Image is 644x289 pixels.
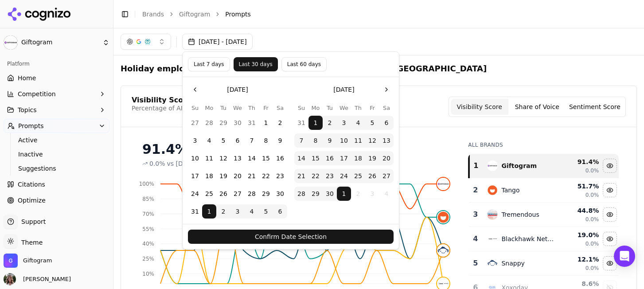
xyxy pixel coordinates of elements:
[379,82,394,97] button: Go to the Next Month
[202,133,216,148] button: Monday, August 4th, 2025
[142,11,164,18] a: Brands
[308,133,323,148] button: Monday, September 8th, 2025, selected
[473,160,478,171] div: 1
[337,104,351,112] th: Wednesday
[603,159,617,173] button: Hide giftogram data
[259,204,273,219] button: Friday, September 5th, 2025, selected
[245,133,259,148] button: Thursday, August 7th, 2025
[4,273,16,285] img: Valerie Leary
[365,133,379,148] button: Friday, September 12th, 2025, selected
[487,258,498,269] img: snappy
[18,105,37,114] span: Topics
[365,169,379,183] button: Friday, September 26th, 2025, selected
[18,90,56,98] span: Competition
[18,164,95,173] span: Suggestions
[379,169,394,183] button: Saturday, September 27th, 2025, selected
[379,151,394,165] button: Saturday, September 20th, 2025, selected
[202,104,216,112] th: Monday
[230,133,245,148] button: Wednesday, August 6th, 2025
[23,257,52,265] span: Giftogram
[566,99,624,115] button: Sentiment Score
[508,99,566,115] button: Share of Voice
[337,116,351,130] button: Wednesday, September 3rd, 2025, selected
[4,254,18,268] img: Giftogram
[259,151,273,165] button: Friday, August 15th, 2025
[472,258,478,269] div: 5
[308,104,323,112] th: Monday
[234,57,278,71] button: Last 30 days
[142,256,154,262] tspan: 25%
[132,97,191,104] div: Visibility Score
[4,273,71,285] button: Open user button
[18,136,95,144] span: Active
[487,160,498,171] img: giftogram
[202,116,216,130] button: Monday, July 28th, 2025
[323,104,337,112] th: Tuesday
[188,151,202,165] button: Sunday, August 10th, 2025
[585,240,599,247] span: 0.0%
[323,116,337,130] button: Tuesday, September 2nd, 2025, selected
[230,116,245,130] button: Wednesday, July 30th, 2025
[132,104,289,113] div: Percentage of AI answers that mention your brand
[437,178,449,190] img: giftogram
[230,169,245,183] button: Wednesday, August 20th, 2025
[437,211,449,223] img: tango
[142,196,154,202] tspan: 85%
[487,185,498,195] img: tango
[142,271,154,277] tspan: 10%
[281,57,327,71] button: Last 60 days
[230,104,245,112] th: Wednesday
[4,177,109,191] a: Citations
[337,151,351,165] button: Wednesday, September 17th, 2025, selected
[245,169,259,183] button: Thursday, August 21st, 2025
[469,203,619,227] tr: 3tremendousTremendous44.8%0.0%Hide tremendous data
[4,193,109,207] a: Optimize
[294,133,308,148] button: Sunday, September 7th, 2025, selected
[188,133,202,148] button: Sunday, August 3rd, 2025
[18,121,44,130] span: Prompts
[4,87,109,101] button: Competition
[121,62,487,75] h2: Holiday employee gift card distribution services compared - [GEOGRAPHIC_DATA]
[245,116,259,130] button: Thursday, July 31st, 2025
[182,34,253,50] button: [DATE] - [DATE]
[614,246,635,267] div: Open Intercom Messenger
[245,204,259,219] button: Thursday, September 4th, 2025, selected
[351,133,365,148] button: Thursday, September 11th, 2025, selected
[202,187,216,201] button: Monday, August 25th, 2025
[230,187,245,201] button: Wednesday, August 27th, 2025
[472,185,478,195] div: 2
[188,82,202,97] button: Go to the Previous Month
[4,209,109,223] button: ReportsBETA
[142,211,154,217] tspan: 70%
[294,169,308,183] button: Sunday, September 21st, 2025, selected
[585,167,599,174] span: 0.0%
[501,234,554,243] div: Blackhawk Network
[294,151,308,165] button: Sunday, September 14th, 2025, selected
[323,151,337,165] button: Tuesday, September 16th, 2025, selected
[603,183,617,197] button: Hide tango data
[188,104,202,112] th: Sunday
[142,141,450,157] div: 91.4%
[585,265,599,272] span: 0.0%
[216,169,230,183] button: Tuesday, August 19th, 2025
[379,116,394,130] button: Saturday, September 6th, 2025, selected
[603,256,617,270] button: Hide snappy data
[487,209,498,220] img: tremendous
[259,104,273,112] th: Friday
[469,251,619,276] tr: 5snappySnappy12.1%0.0%Hide snappy data
[149,159,165,168] span: 0.0%
[294,116,308,130] button: Sunday, August 31st, 2025
[18,74,36,82] span: Home
[259,187,273,201] button: Friday, August 29th, 2025
[294,187,308,201] button: Sunday, September 28th, 2025, selected
[139,181,154,187] tspan: 100%
[323,169,337,183] button: Tuesday, September 23rd, 2025, selected
[561,206,599,215] div: 44.8 %
[18,196,46,205] span: Optimize
[487,234,498,244] img: blackhawk network
[188,230,394,244] button: Confirm Date Selection
[585,216,599,223] span: 0.0%
[379,133,394,148] button: Saturday, September 13th, 2025, selected
[365,116,379,130] button: Friday, September 5th, 2025, selected
[294,104,394,201] table: September 2025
